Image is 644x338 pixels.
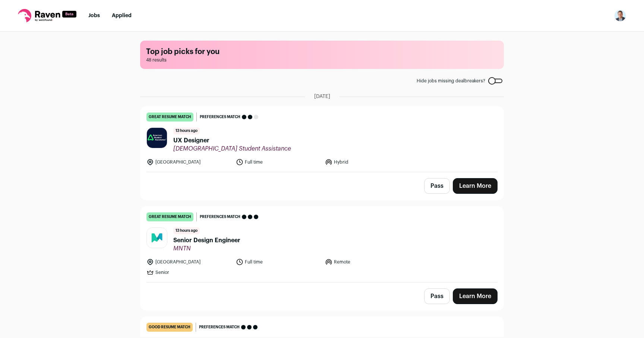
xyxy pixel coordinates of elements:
li: [GEOGRAPHIC_DATA] [146,258,231,266]
span: [DATE] [314,93,330,100]
div: good resume match [146,323,193,332]
img: bd43b29d88c3d8bf01e50ea52e6c49c5355be34d0ee7b31e5936a8108a6d1a20 [147,228,167,248]
span: Preferences match [200,113,240,121]
a: Learn More [453,288,498,304]
div: great resume match [146,113,193,121]
a: great resume match Preferences match 13 hours ago Senior Design Engineer MNTN [GEOGRAPHIC_DATA] F... [141,206,503,282]
span: 13 hours ago [173,127,200,135]
li: Senior [146,269,231,276]
span: [DEMOGRAPHIC_DATA] Student Assistance [173,145,291,152]
span: 13 hours ago [173,227,200,234]
button: Pass [424,178,450,194]
span: Hide jobs missing dealbreakers? [417,78,485,84]
h1: Top job picks for you [146,47,498,57]
span: 48 results [146,57,498,63]
span: UX Designer [173,136,291,145]
li: Hybrid [325,158,410,166]
img: 377306-medium_jpg [614,10,626,22]
a: Jobs [88,13,100,18]
button: Open dropdown [614,10,626,22]
span: Preferences match [200,213,240,221]
a: great resume match Preferences match 13 hours ago UX Designer [DEMOGRAPHIC_DATA] Student Assistan... [141,107,503,172]
button: Pass [424,288,450,304]
li: Remote [325,258,410,266]
span: Senior Design Engineer [173,236,240,245]
span: Preferences match [199,323,240,331]
li: Full time [236,158,321,166]
div: great resume match [146,212,193,221]
a: Learn More [453,178,498,194]
span: MNTN [173,245,240,252]
li: [GEOGRAPHIC_DATA] [146,158,231,166]
li: Full time [236,258,321,266]
a: Applied [112,13,132,18]
img: 73a00bbe44e765862b0af3848bc736bc0fb8fc62cacdc3ec88870f8bb591d7c5.jpg [147,128,167,148]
